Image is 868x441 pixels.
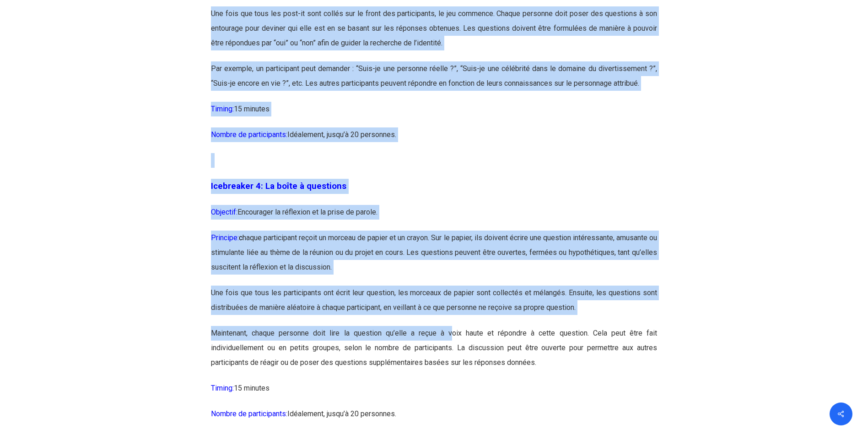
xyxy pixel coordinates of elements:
[211,6,657,61] p: Une fois que tous les post-it sont collés sur le front des participants, le jeu commence. Chaque ...
[211,384,234,392] span: Timing:
[211,205,657,231] p: Encourager la réflexion et la prise de parole.
[211,208,237,216] span: Objectif:
[211,381,657,407] p: 15 minutes
[211,231,657,286] p: haque participant reçoit un morceau de papier et un crayon. Sur le papier, ils doivent écrire une...
[211,407,657,432] p: Idéalement, jusqu’à 20 personnes.
[211,130,287,139] span: Nombre de participants:
[211,61,657,102] p: Par exemple, un participant peut demander : “Suis-je une personne réelle ?”, “Suis-je une célébri...
[211,326,657,381] p: Maintenant, chaque personne doit lire la question qu’elle a reçue à voix haute et répondre à cett...
[211,102,657,127] p: 15 minutes
[239,233,243,242] span: c
[211,233,243,242] span: Principe:
[211,127,657,153] p: Idéalement, jusqu’à 20 personnes.
[211,105,234,113] span: Timing:
[211,286,657,326] p: Une fois que tous les participants ont écrit leur question, les morceaux de papier sont collectés...
[211,181,346,191] span: Icebreaker 4: La boîte à questions
[211,409,287,418] span: Nombre de participants:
